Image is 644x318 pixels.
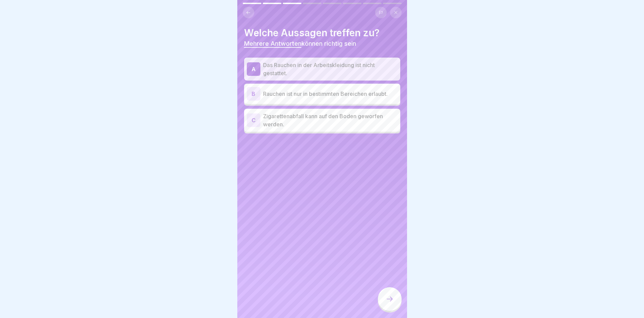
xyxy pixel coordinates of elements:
p: Das Rauchen in der Arbeitskleidung ist nicht gestattet. [263,61,398,77]
p: Rauchen ist nur in bestimmten Bereichen erlaubt. [263,90,398,98]
div: A [247,62,260,76]
div: C [247,113,260,127]
span: Mehrere Antworten [244,40,301,47]
div: B [247,87,260,101]
h4: Welche Aussagen treffen zu? [244,27,400,39]
p: können richtig sein [244,40,400,47]
p: Zigarettenabfall kann auf den Boden geworfen werden. [263,112,398,128]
